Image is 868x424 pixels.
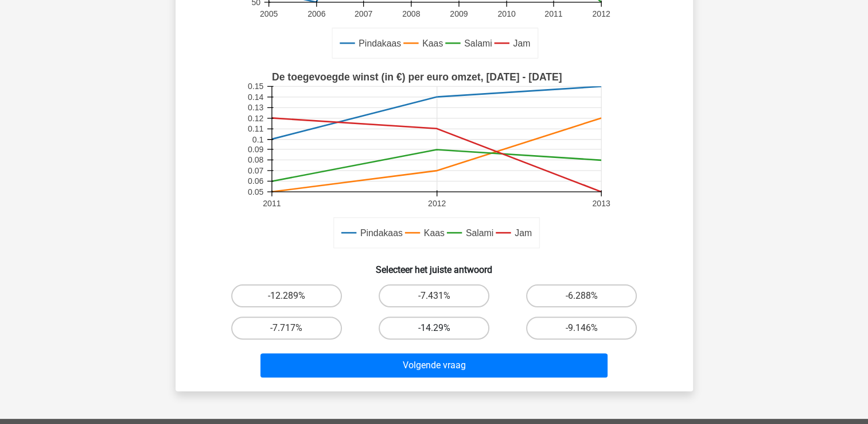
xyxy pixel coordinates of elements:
text: 2010 [497,9,515,18]
label: -6.288% [526,284,637,307]
text: De toegevoegde winst (in €) per euro omzet, [DATE] - [DATE] [271,71,562,83]
text: 2006 [308,9,325,18]
label: -7.717% [231,317,342,340]
text: 2005 [259,9,277,18]
text: Pindakaas [359,38,401,48]
text: 0.1 [252,135,263,144]
text: 2011 [544,9,562,18]
text: Jam [513,38,530,48]
text: Salami [465,228,493,238]
text: 0.12 [247,114,263,123]
text: 2009 [450,9,468,18]
label: -14.29% [379,317,489,340]
text: 0.11 [247,124,263,133]
text: 2012 [427,199,445,208]
text: 0.08 [247,156,263,165]
label: -12.289% [231,284,342,307]
text: 2013 [592,199,610,208]
text: 2012 [592,9,610,18]
text: 0.06 [247,176,263,186]
text: Salami [464,38,492,48]
h6: Selecteer het juiste antwoord [194,255,675,275]
button: Volgende vraag [260,353,608,377]
label: -7.431% [379,284,489,307]
text: 0.15 [247,82,263,91]
text: 0.09 [247,145,263,154]
text: Kaas [422,38,443,48]
text: 2011 [263,199,281,208]
text: 0.13 [247,103,263,112]
label: -9.146% [526,317,637,340]
text: 2008 [402,9,420,18]
text: 0.14 [247,92,263,102]
text: Pindakaas [360,228,402,238]
text: 0.05 [247,187,263,196]
text: Jam [515,228,532,238]
text: Kaas [423,228,444,238]
text: 0.07 [247,166,263,175]
text: 2007 [354,9,372,18]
